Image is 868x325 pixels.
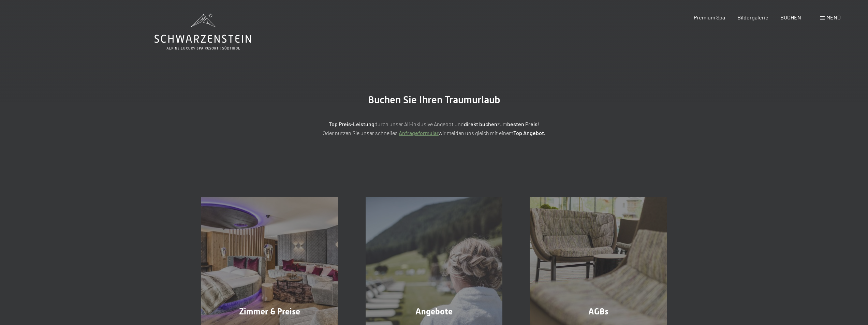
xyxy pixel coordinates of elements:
[329,121,374,127] strong: Top Preis-Leistung
[694,14,725,20] a: Premium Spa
[264,120,605,137] p: durch unser All-inklusive Angebot und zum ! Oder nutzen Sie unser schnelles wir melden uns gleich...
[415,307,453,316] span: Angebote
[464,121,497,127] strong: direkt buchen
[239,307,300,316] span: Zimmer & Preise
[507,121,538,127] strong: besten Preis
[368,94,500,106] span: Buchen Sie Ihren Traumurlaub
[513,130,545,136] strong: Top Angebot.
[780,14,801,20] a: BUCHEN
[588,307,608,316] span: AGBs
[399,130,439,136] a: Anfrageformular
[826,14,841,20] span: Menü
[737,14,768,20] a: Bildergalerie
